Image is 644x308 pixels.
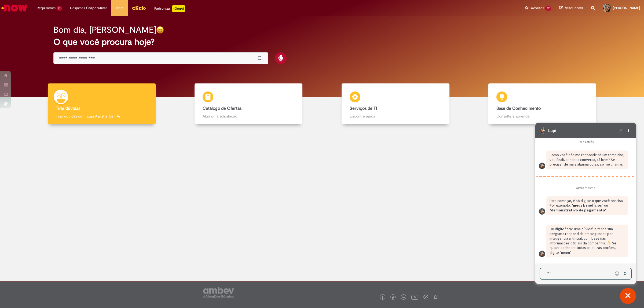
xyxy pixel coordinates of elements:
img: logo_footer_linkedin.png [402,296,405,299]
h2: Bom dia, [PERSON_NAME] [53,25,156,35]
a: Tirar dúvidas Tirar dúvidas com Lupi Assist e Gen Ai [28,83,175,124]
a: Base de Conhecimento Consulte e aprenda [469,83,616,124]
img: logo_footer_workplace.png [423,295,428,299]
img: logo_footer_youtube.png [411,294,418,300]
h2: O que você procura hoje? [53,37,591,47]
img: ServiceNow [1,3,28,13]
iframe: Suporte do Bate-Papo [535,123,636,284]
a: Serviços de TI Encontre ajuda [322,83,469,124]
span: Rascunhos [564,5,583,10]
b: Catálogo de Ofertas [203,106,241,111]
button: Fechar conversa de suporte [620,288,636,304]
img: logo_footer_facebook.png [381,296,384,299]
span: [PERSON_NAME] [613,6,640,10]
p: +GenAi [172,5,185,12]
img: logo_footer_naosei.png [433,295,438,299]
span: 21 [57,6,62,11]
img: logo_footer_ambev_rotulo_gray.png [203,287,234,298]
a: Catálogo de Ofertas Abra uma solicitação [175,83,322,124]
b: Tirar dúvidas [56,106,80,111]
span: Despesas Corporativas [70,5,107,11]
div: Padroniza [154,5,185,12]
a: Rascunhos [559,6,583,11]
span: More [115,5,124,11]
img: happy-face.png [156,26,164,34]
p: Tirar dúvidas com Lupi Assist e Gen Ai [56,113,148,119]
span: 37 [545,6,551,11]
span: Requisições [37,5,56,11]
p: Consulte e aprenda [496,113,588,119]
p: Abra uma solicitação [203,113,294,119]
img: click_logo_yellow_360x200.png [132,4,146,12]
p: Encontre ajuda [350,113,441,119]
b: Serviços de TI [350,106,377,111]
b: Base de Conhecimento [496,106,541,111]
span: Favoritos [529,5,544,11]
img: logo_footer_twitter.png [392,296,394,299]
